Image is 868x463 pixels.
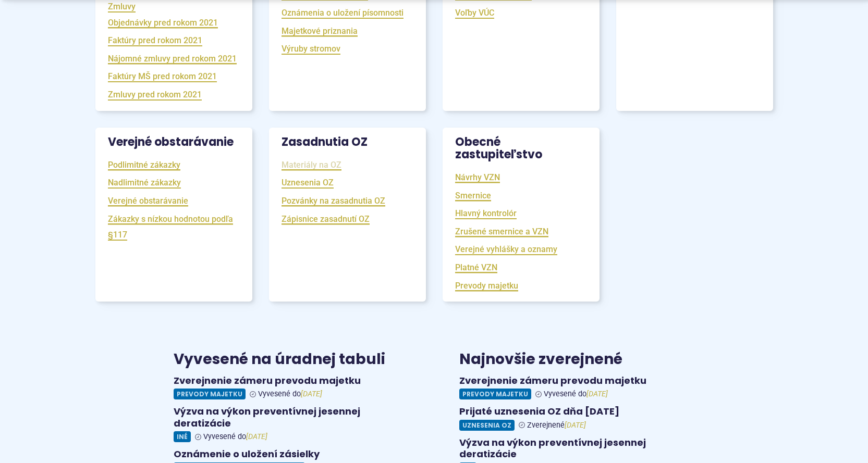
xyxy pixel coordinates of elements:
[108,213,233,241] a: Zákazky s nízkou hodnotou podľa §117
[459,352,695,368] h3: Najnovšie zverejnené
[174,352,409,368] h3: Vyvesené na úradnej tabuli
[108,70,217,82] a: Faktúry MŠ pred rokom 2021
[108,195,188,207] a: Verejné obstarávanie
[95,128,252,157] h3: Verejné obstarávanie
[455,207,517,219] a: Hlavný kontrolór
[455,243,557,255] a: Verejné vyhlášky a oznamy
[455,190,491,202] a: Smernice
[455,226,548,237] a: Zrušené smernice a VZN
[282,195,385,207] a: Pozvánky na zasadnutia OZ
[282,25,358,37] a: Majetkové priznania
[455,7,494,19] a: Voľby VÚC
[108,89,202,101] a: Zmluvy pred rokom 2021
[108,1,136,12] a: Zmluvy
[108,159,180,171] a: Podlimitné zákazky
[455,280,518,292] a: Prevody majetku
[174,375,409,387] h4: Zverejnenie zámeru prevodu majetku
[174,448,409,460] h4: Oznámenie o uložení zásielky
[108,177,181,189] a: Nadlimitné zákazky
[459,406,695,431] a: Prijaté uznesenia OZ dňa [DATE] Uznesenia OZ Zverejnené[DATE]
[174,406,409,442] a: Výzva na výkon preventívnej jesennej deratizácie Iné Vyvesené do[DATE]
[174,406,409,429] h4: Výzva na výkon preventívnej jesennej deratizácie
[459,375,695,400] a: Zverejnenie zámeru prevodu majetku Prevody majetku Vyvesené do[DATE]
[174,375,409,400] a: Zverejnenie zámeru prevodu majetku Prevody majetku Vyvesené do[DATE]
[443,128,600,169] h3: Obecné zastupiteľstvo
[282,177,334,189] a: Uznesenia OZ
[455,261,497,273] a: Platné VZN
[282,43,340,55] a: Výruby stromov
[108,17,218,29] a: Objednávky pred rokom 2021
[459,437,695,460] h4: Výzva na výkon preventívnej jesennej deratizácie
[269,128,426,157] h3: Zasadnutia OZ
[282,159,341,171] a: Materiály na OZ
[459,406,695,418] h4: Prijaté uznesenia OZ dňa [DATE]
[108,53,237,65] a: Nájomné zmluvy pred rokom 2021
[108,34,202,46] a: Faktúry pred rokom 2021
[455,171,500,183] a: Návrhy VZN
[282,7,404,19] a: Oznámenia o uložení písomnosti
[282,213,370,225] a: Zápisnice zasadnutí OZ
[459,375,695,387] h4: Zverejnenie zámeru prevodu majetku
